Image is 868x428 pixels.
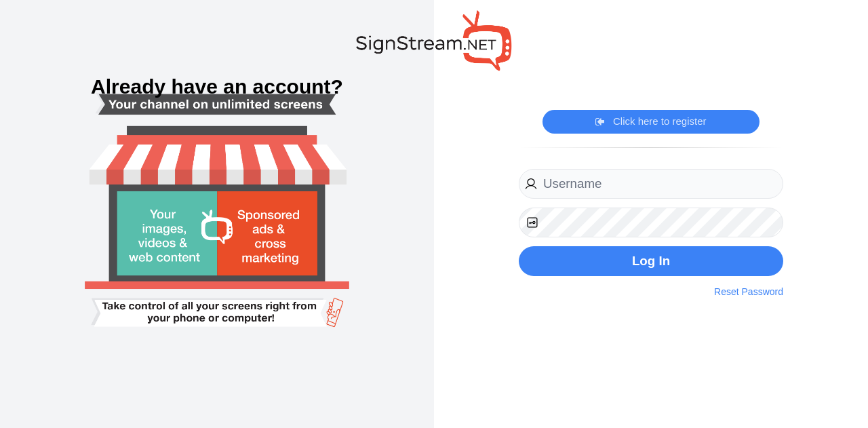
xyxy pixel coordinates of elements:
h3: Already have an account? [14,77,420,97]
img: Smart tv login [54,33,380,395]
img: SignStream.NET [356,10,512,71]
a: Reset Password [714,285,783,299]
input: Username [519,169,783,199]
a: Click here to register [595,115,706,128]
button: Log In [519,246,783,277]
